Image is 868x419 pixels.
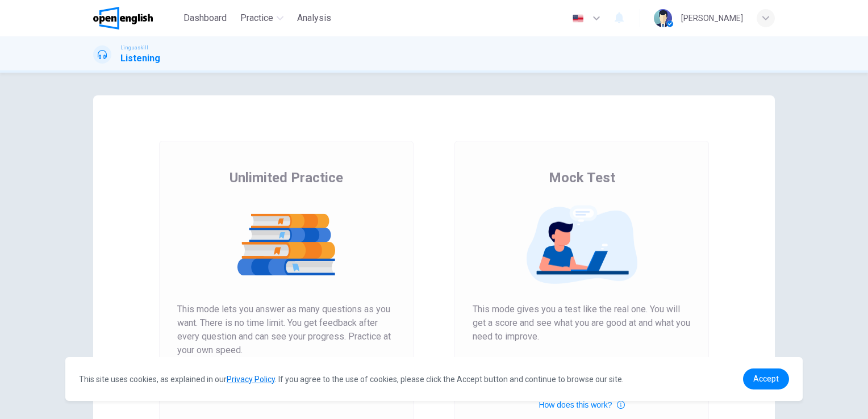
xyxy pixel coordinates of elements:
[229,169,343,187] span: Unlimited Practice
[571,14,585,23] img: en
[179,8,231,28] button: Dashboard
[473,303,691,343] span: This mode gives you a test like the real one. You will get a score and see what you are good at a...
[120,44,148,52] span: Linguaskill
[681,11,743,25] div: [PERSON_NAME]
[65,357,803,401] div: cookieconsent
[297,11,331,25] span: Analysis
[549,169,615,187] span: Mock Test
[177,303,395,357] span: This mode lets you answer as many questions as you want. There is no time limit. You get feedback...
[743,368,789,389] a: dismiss cookie message
[183,11,227,25] span: Dashboard
[539,398,624,412] button: How does this work?
[120,52,160,65] h1: Listening
[236,8,288,28] button: Practice
[93,7,153,30] img: OpenEnglish logo
[753,374,779,383] span: Accept
[293,8,336,28] button: Analysis
[654,9,672,27] img: Profile picture
[93,7,179,30] a: OpenEnglish logo
[79,375,624,384] span: This site uses cookies, as explained in our . If you agree to the use of cookies, please click th...
[240,11,273,25] span: Practice
[227,375,275,384] a: Privacy Policy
